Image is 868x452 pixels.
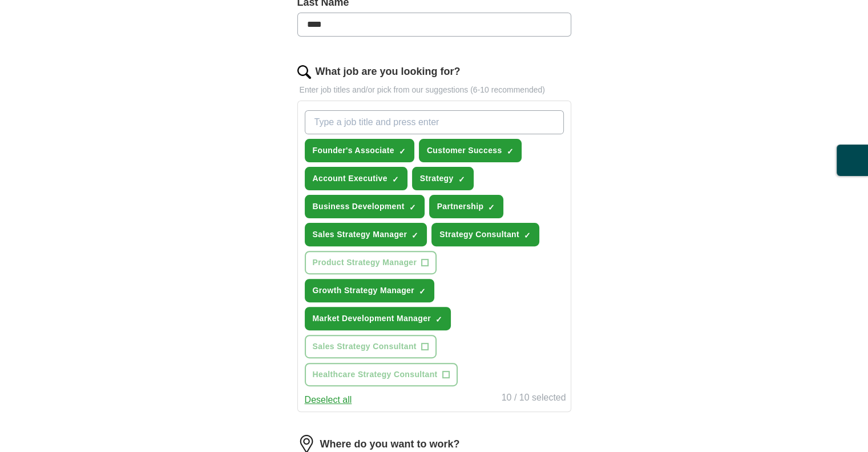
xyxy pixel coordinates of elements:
span: ✓ [435,315,442,324]
button: Product Strategy Manager [305,251,437,274]
span: ✓ [399,147,406,156]
span: Growth Strategy Manager [313,285,414,297]
span: Partnership [437,201,484,213]
button: Account Executive✓ [305,167,407,190]
span: Customer Success [427,145,502,157]
span: Market Development Manager [313,313,431,325]
span: Business Development [313,201,405,213]
span: Sales Strategy Manager [313,229,407,241]
button: Deselect all [305,393,352,407]
label: What job are you looking for? [316,64,461,79]
span: Sales Strategy Consultant [313,341,417,353]
button: Market Development Manager✓ [305,307,451,330]
span: ✓ [458,175,465,184]
span: ✓ [411,231,418,240]
button: Growth Strategy Manager✓ [305,279,434,302]
button: Healthcare Strategy Consultant [305,363,458,386]
img: search.png [297,65,311,79]
p: Enter job titles and/or pick from our suggestions (6-10 recommended) [297,84,571,96]
span: Strategy [420,173,454,185]
span: ✓ [506,147,513,156]
button: Customer Success✓ [419,139,522,162]
span: ✓ [524,231,531,240]
span: Strategy Consultant [439,229,519,241]
label: Where do you want to work? [320,437,460,452]
span: Account Executive [313,173,387,185]
button: Strategy Consultant✓ [431,223,539,246]
button: Founder's Associate✓ [305,139,414,162]
span: ✓ [419,287,426,296]
span: Founder's Associate [313,145,394,157]
button: Sales Strategy Manager✓ [305,223,427,246]
button: Strategy✓ [412,167,474,190]
span: ✓ [392,175,399,184]
button: Business Development✓ [305,195,425,218]
div: 10 / 10 selected [502,391,566,407]
span: ✓ [488,203,495,212]
span: Healthcare Strategy Consultant [313,369,438,381]
span: ✓ [409,203,416,212]
button: Partnership✓ [429,195,504,218]
button: Sales Strategy Consultant [305,335,437,358]
span: Product Strategy Manager [313,257,417,269]
input: Type a job title and press enter [305,110,564,134]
